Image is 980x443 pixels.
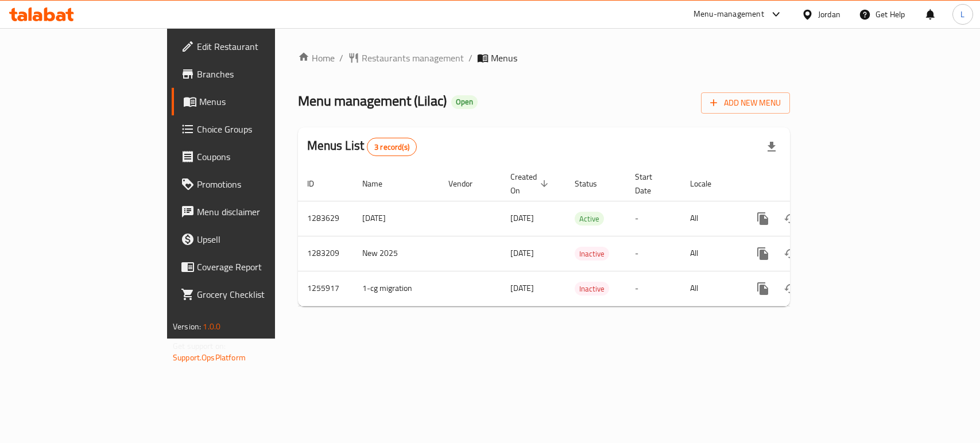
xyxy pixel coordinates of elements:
[777,275,804,302] button: Change Status
[172,33,331,60] a: Edit Restaurant
[367,142,416,153] span: 3 record(s)
[197,40,321,53] span: Edit Restaurant
[172,226,331,253] a: Upsell
[740,166,869,201] th: Actions
[510,211,534,226] span: [DATE]
[197,150,321,164] span: Coupons
[362,177,397,191] span: Name
[681,271,740,306] td: All
[575,247,609,261] span: Inactive
[749,205,777,232] button: more
[173,319,201,334] span: Version:
[510,281,534,296] span: [DATE]
[353,271,439,306] td: 1-cg migration
[694,7,764,21] div: Menu-management
[681,201,740,236] td: All
[777,240,804,267] button: Change Status
[298,166,869,306] table: enhanced table
[468,51,472,65] li: /
[172,143,331,170] a: Coupons
[451,95,478,109] div: Open
[818,8,840,21] div: Jordan
[626,201,681,236] td: -
[353,201,439,236] td: [DATE]
[491,51,517,65] span: Menus
[197,260,321,274] span: Coverage Report
[575,282,609,296] span: Inactive
[307,137,417,156] h2: Menus List
[197,232,321,246] span: Upsell
[197,177,321,191] span: Promotions
[172,253,331,281] a: Coverage Report
[758,133,785,161] div: Export file
[575,212,604,226] div: Active
[339,51,343,65] li: /
[575,282,609,296] div: Inactive
[197,67,321,81] span: Branches
[197,287,321,301] span: Grocery Checklist
[575,247,609,261] div: Inactive
[749,240,777,267] button: more
[173,350,246,365] a: Support.OpsPlatform
[172,170,331,198] a: Promotions
[710,96,781,110] span: Add New Menu
[367,138,417,156] div: Total records count
[681,236,740,271] td: All
[172,115,331,143] a: Choice Groups
[960,8,964,21] span: L
[575,177,612,191] span: Status
[172,198,331,226] a: Menu disclaimer
[626,236,681,271] td: -
[353,236,439,271] td: New 2025
[626,271,681,306] td: -
[348,51,464,65] a: Restaurants management
[451,97,478,107] span: Open
[749,275,777,302] button: more
[173,339,226,353] span: Get support on:
[777,205,804,232] button: Change Status
[203,319,220,334] span: 1.0.0
[298,51,790,65] nav: breadcrumb
[298,88,447,114] span: Menu management ( Lilac )
[307,177,329,191] span: ID
[172,88,331,115] a: Menus
[635,170,667,197] span: Start Date
[690,177,726,191] span: Locale
[172,60,331,88] a: Branches
[575,212,604,226] span: Active
[510,246,534,261] span: [DATE]
[510,170,552,197] span: Created On
[701,92,790,114] button: Add New Menu
[199,95,321,108] span: Menus
[362,51,464,65] span: Restaurants management
[448,177,487,191] span: Vendor
[197,122,321,136] span: Choice Groups
[197,205,321,219] span: Menu disclaimer
[172,281,331,308] a: Grocery Checklist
